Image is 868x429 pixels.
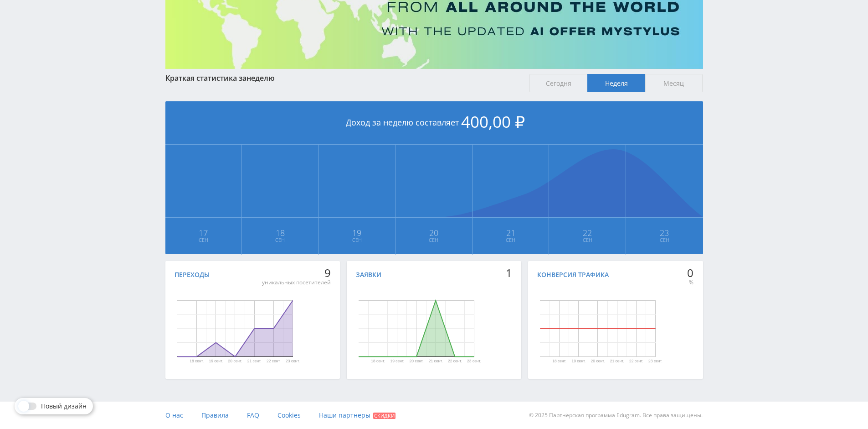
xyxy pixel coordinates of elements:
[319,229,395,236] span: 19
[175,271,210,278] div: Переходы
[461,111,525,132] span: 400,00 ₽
[571,359,586,364] text: 19 сент.
[396,236,472,244] span: Сен
[529,74,587,92] span: Сегодня
[190,359,204,364] text: 18 сент.
[41,403,87,410] span: Новый дизайн
[147,283,323,374] svg: Диаграмма.
[373,413,395,419] span: Скидки
[277,411,301,419] span: Cookies
[448,359,462,364] text: 22 сент.
[165,402,183,429] a: О нас
[286,359,300,364] text: 23 сент.
[165,74,521,82] div: Краткая статистика за
[627,236,703,244] span: Сен
[228,359,242,364] text: 20 сент.
[587,74,645,92] span: Неделя
[396,229,472,236] span: 20
[319,236,395,244] span: Сен
[277,402,301,429] a: Cookies
[319,402,395,429] a: Наши партнеры Скидки
[648,359,663,364] text: 23 сент.
[242,229,318,236] span: 18
[329,283,504,374] svg: Диаграмма.
[645,74,703,92] span: Месяц
[687,279,693,286] div: %
[242,236,318,244] span: Сен
[610,359,624,364] text: 21 сент.
[550,236,625,244] span: Сен
[247,73,275,83] span: неделю
[356,271,381,278] div: Заявки
[262,267,331,279] div: 9
[409,359,423,364] text: 20 сент.
[266,359,280,364] text: 22 сент.
[473,236,549,244] span: Сен
[390,359,404,364] text: 19 сент.
[166,229,241,236] span: 17
[201,402,229,429] a: Правила
[209,359,223,364] text: 19 сент.
[165,411,183,419] span: О нас
[537,271,609,278] div: Конверсия трафика
[247,411,259,419] span: FAQ
[629,359,643,364] text: 22 сент.
[552,359,566,364] text: 18 сент.
[262,279,331,286] div: уникальных посетителей
[247,359,261,364] text: 21 сент.
[510,283,685,374] svg: Диаграмма.
[467,359,481,364] text: 23 сент.
[591,359,605,364] text: 20 сент.
[429,359,443,364] text: 21 сент.
[438,402,703,429] div: © 2025 Партнёрская программа Edugram. Все права защищены.
[247,402,259,429] a: FAQ
[687,267,693,279] div: 0
[506,267,512,279] div: 1
[627,229,703,236] span: 23
[473,229,549,236] span: 21
[165,101,703,145] div: Доход за неделю составляет
[319,411,370,419] span: Наши партнеры
[201,411,229,419] span: Правила
[166,236,241,244] span: Сен
[371,359,385,364] text: 18 сент.
[550,229,625,236] span: 22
